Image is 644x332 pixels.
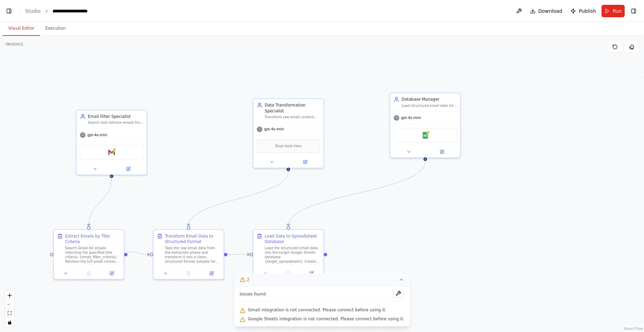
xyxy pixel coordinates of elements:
[25,8,41,14] a: Studio
[176,270,201,277] button: No output available
[265,102,320,114] div: Data Transformation Specialist
[40,21,71,36] button: Execution
[227,252,249,258] g: Edge from 98f49d98-fda3-44ca-824c-078f19185fdf to ab62e6c1-2d92-4aef-978b-0a3f54cd4c21
[65,246,120,264] div: Search Gmail for emails matching the specified title criteria: {email_filter_criteria}. Retrieve ...
[165,233,220,245] div: Transform Email Data to Structured Format
[6,41,23,47] div: Version 1
[248,307,386,313] span: Gmail integration is not connected. Please connect before using it.
[247,276,250,283] span: 2
[248,316,404,322] span: Google Sheets integration is not connected. Please connect before using it.
[401,115,421,120] span: gpt-4o-mini
[568,5,599,17] button: Publish
[275,143,301,149] span: Drop tools here
[527,5,565,17] button: Download
[301,270,321,277] button: Open in side panel
[5,291,14,327] div: React Flow controls
[426,148,458,155] button: Open in side panel
[88,114,143,120] div: Email Filter Specialist
[5,291,14,300] button: zoom in
[602,5,625,17] button: Run
[265,115,320,119] div: Transform raw email content into structured, standardized format suitable for database storage. C...
[276,270,300,277] button: No output available
[390,93,461,158] div: Database ManagerLoad structured email data into Google Sheets database, ensuring proper formattin...
[165,246,220,264] div: Take the raw email data from the extraction phase and transform it into a clean, structured forma...
[286,161,428,226] g: Edge from 84adce4b-f596-41f7-8282-8abbe7d07ad4 to ab62e6c1-2d92-4aef-978b-0a3f54cd4c21
[613,8,622,14] span: Run
[629,6,638,16] button: Hide right sidebar
[5,300,14,309] button: zoom out
[112,165,144,172] button: Open in side panel
[234,273,410,286] button: 2
[5,318,14,327] button: toggle interactivity
[253,98,324,168] div: Data Transformation SpecialistTransform raw email content into structured, standardized format su...
[77,270,101,277] button: No output available
[202,270,221,277] button: Open in side panel
[53,229,124,280] div: Extract Emails by Title CriteriaSearch Gmail for emails matching the specified title criteria: {e...
[108,149,115,156] img: Gmail
[240,291,266,297] span: Issues found
[264,127,284,131] span: gpt-4o-mini
[579,8,596,14] span: Publish
[402,97,457,102] div: Database Manager
[186,171,291,226] g: Edge from 23553b27-223f-4e62-a492-7ddd01464ab0 to 98f49d98-fda3-44ca-824c-078f19185fdf
[265,246,320,264] div: Load the structured email data into the target Google Sheets database {target_spreadsheet}. Creat...
[402,103,457,108] div: Load structured email data into Google Sheets database, ensuring proper formatting, data validati...
[86,178,115,226] g: Edge from 56a618c3-1c72-4638-832d-1135cac007ed to 4c65e365-52d2-4f82-a006-2adb5399f8d1
[265,233,320,245] div: Load Data to Spreadsheet Database
[3,21,40,36] button: Visual Editor
[102,270,122,277] button: Open in side panel
[624,327,643,331] a: React Flow attribution
[538,8,563,14] span: Download
[25,8,101,14] nav: breadcrumb
[65,233,120,245] div: Extract Emails by Title Criteria
[4,6,14,16] button: Show left sidebar
[87,133,107,137] span: gpt-4o-mini
[289,159,321,165] button: Open in side panel
[127,249,150,258] g: Edge from 4c65e365-52d2-4f82-a006-2adb5399f8d1 to 98f49d98-fda3-44ca-824c-078f19185fdf
[5,309,14,318] button: fit view
[88,120,143,125] div: Search and retrieve emails from Gmail based on specific title criteria {email_filter_criteria}, e...
[422,132,429,139] img: Google Sheets
[153,229,224,280] div: Transform Email Data to Structured FormatTake the raw email data from the extraction phase and tr...
[253,229,324,280] div: Load Data to Spreadsheet DatabaseLoad the structured email data into the target Google Sheets dat...
[76,110,147,175] div: Email Filter SpecialistSearch and retrieve emails from Gmail based on specific title criteria {em...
